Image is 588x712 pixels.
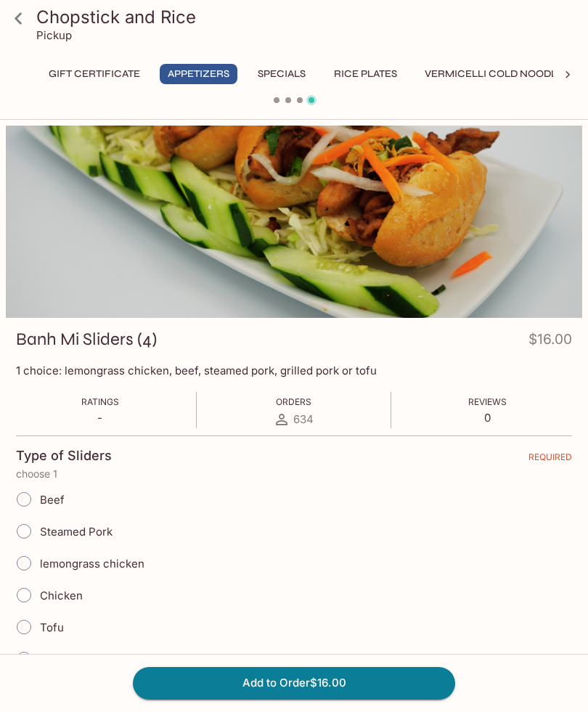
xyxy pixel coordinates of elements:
span: Tofu [40,621,64,634]
h4: $16.00 [528,328,572,356]
span: REQUIRED [528,451,572,468]
button: Add to Order$16.00 [133,667,455,699]
h3: Banh Mi Sliders (4) [16,328,157,351]
h3: Chopstick and Rice [36,6,576,28]
div: Banh Mi Sliders (4) [6,126,582,318]
span: lemongrass chicken [40,557,144,570]
span: Reviews [468,396,507,407]
span: Chicken [40,589,83,602]
p: Pickup [36,28,72,42]
span: Grilled Pork [40,652,101,666]
h4: Type of Sliders [16,448,112,464]
p: - [81,411,119,425]
button: Specials [249,64,314,84]
button: Gift Certificate [41,64,148,84]
button: Rice Plates [326,64,405,84]
button: Appetizers [160,64,237,84]
span: Orders [276,396,311,407]
span: Beef [40,493,65,507]
button: Vermicelli Cold Noodle [417,64,571,84]
p: 1 choice: lemongrass chicken, beef, steamed pork, grilled pork or tofu [16,364,572,377]
span: Steamed Pork [40,525,113,539]
p: 0 [468,411,507,425]
span: 634 [293,412,314,426]
span: Ratings [81,396,119,407]
p: choose 1 [16,468,572,480]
